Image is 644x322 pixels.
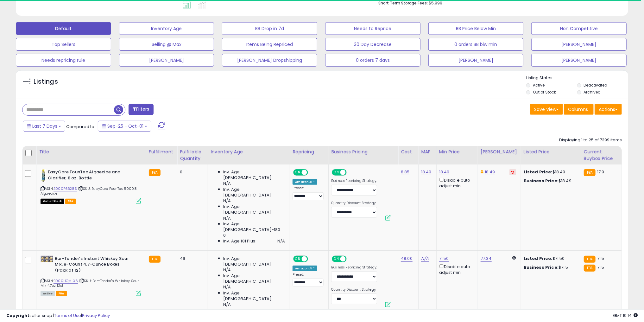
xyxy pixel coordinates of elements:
button: Filters [129,104,153,115]
label: Archived [584,89,601,95]
span: OFF [307,256,317,261]
button: Actions [595,104,622,115]
span: N/A [223,302,231,307]
span: OFF [307,170,317,175]
img: 41WuQvwptpL._SL40_.jpg [41,169,46,182]
b: Bar-Tender's Instant Whiskey Sour Mix, 8-Count 4.7-Ounce Boxes (Pack of 12) [55,256,132,275]
span: Inv. Age [DEMOGRAPHIC_DATA]: [223,256,285,267]
button: Default [16,22,111,35]
span: N/A [223,216,231,221]
span: Columns [568,106,588,113]
span: | SKU: EasyCare FounTec 50008 Algaecide [41,186,137,196]
span: Last 7 Days [32,123,57,129]
span: N/A [277,238,285,244]
span: N/A [223,181,231,186]
span: 0 [223,233,226,238]
div: Min Price [439,149,475,155]
button: Columns [564,104,594,115]
div: Disable auto adjust min [439,177,473,189]
span: N/A [223,267,231,273]
span: Compared to: [66,124,95,130]
div: Disable auto adjust min [439,263,473,275]
div: Business Pricing [331,149,395,155]
b: EasyCare FounTec Algaecide and Clarifier, 8 oz. Bottle [48,169,125,183]
button: [PERSON_NAME] [428,54,524,67]
a: 71.50 [439,255,449,262]
span: OFF [346,256,356,261]
a: N/A [421,255,429,262]
span: Inv. Age [DEMOGRAPHIC_DATA]: [223,273,285,284]
span: Inv. Age [DEMOGRAPHIC_DATA]: [223,290,285,302]
span: All listings that are currently out of stock and unavailable for purchase on Amazon [41,199,64,204]
span: 71.5 [597,264,604,270]
span: ON [294,170,302,175]
span: Inv. Age [DEMOGRAPHIC_DATA]: [223,204,285,215]
div: Preset: [293,273,324,287]
div: Cost [401,149,416,155]
label: Deactivated [584,82,608,88]
a: 18.49 [421,169,432,175]
span: N/A [223,284,231,290]
div: 0 [180,169,203,175]
span: ON [332,170,340,175]
span: 2025-10-9 19:14 GMT [613,312,638,319]
small: FBA [149,256,161,263]
button: Needs to Reprice [325,22,420,35]
span: FBA [56,291,67,296]
a: 48.00 [401,255,413,262]
button: 0 orders 7 days [325,54,420,67]
a: 8.85 [401,169,410,175]
div: Listed Price [524,149,578,155]
div: Current Buybox Price [584,149,619,162]
button: 0 orders BB blw min [428,38,524,51]
div: [PERSON_NAME] [481,149,518,155]
small: FBA [584,265,596,272]
strong: Copyright [6,312,29,319]
div: Preset: [293,186,324,200]
span: Inv. Age [DEMOGRAPHIC_DATA]: [223,187,285,198]
button: [PERSON_NAME] [531,38,627,51]
span: 71.5 [597,255,604,261]
img: 51-Rz+v7O2L._SL40_.jpg [41,256,53,262]
label: Out of Stock [533,89,556,95]
div: 49 [180,256,203,261]
div: ASIN: [41,256,141,296]
span: FBA [65,199,76,204]
b: Listed Price: [524,255,552,261]
button: 30 Day Decrease [325,38,420,51]
a: 18.49 [439,169,450,175]
button: Items Being Repriced [222,38,317,51]
small: FBA [584,256,596,263]
label: Business Repricing Strategy: [331,179,377,183]
button: Needs repricing rule [16,54,111,67]
b: Business Price: [524,178,559,184]
button: Sep-25 - Oct-01 [98,121,151,132]
div: $71.5 [524,265,576,270]
div: Displaying 1 to 25 of 7399 items [559,137,622,143]
label: Active [533,82,545,88]
span: Inv. Age [DEMOGRAPHIC_DATA]: [223,169,285,181]
span: OFF [346,170,356,175]
span: ON [294,256,302,261]
span: N/A [223,198,231,204]
a: B000HQMLX6 [54,278,78,284]
button: [PERSON_NAME] Dropshipping [222,54,317,67]
p: Listing States: [526,75,628,81]
div: Amazon AI * [293,179,317,185]
button: [PERSON_NAME] [531,54,627,67]
span: All listings currently available for purchase on Amazon [41,291,55,296]
a: 18.49 [485,169,495,175]
button: BB Drop in 7d [222,22,317,35]
span: | SKU: Bar-Tender's Whiskey Sour Mix 4.7oz 12ct [41,278,139,288]
div: Inventory Age [211,149,287,155]
button: Last 7 Days [23,121,65,132]
h5: Listings [34,77,58,86]
label: Business Repricing Strategy: [331,265,377,270]
button: Non Competitive [531,22,627,35]
button: Selling @ Max [119,38,214,51]
div: Title [39,149,143,155]
button: Save View [530,104,563,115]
div: $18.49 [524,178,576,184]
label: Quantity Discount Strategy: [331,287,377,292]
div: $18.49 [524,169,576,175]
